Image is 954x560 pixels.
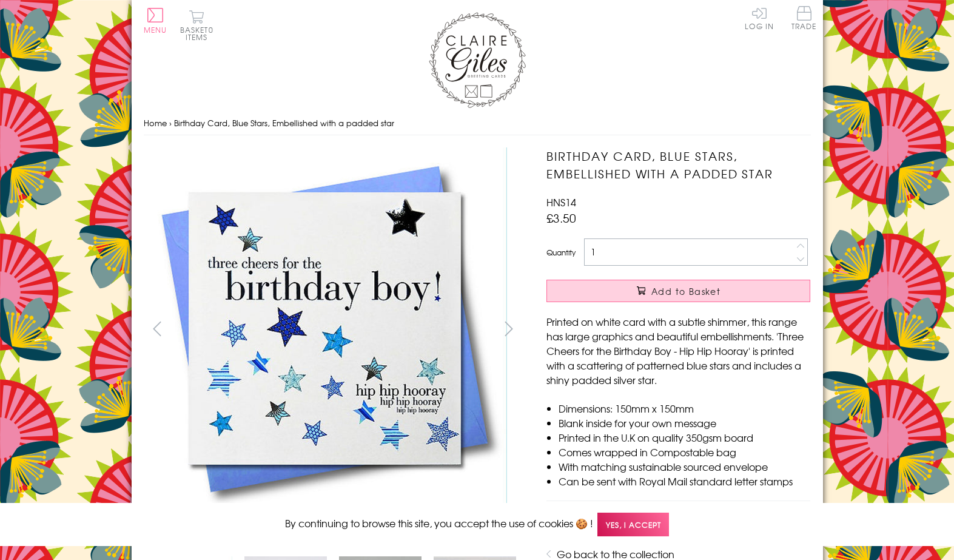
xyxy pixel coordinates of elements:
span: £3.50 [546,209,576,226]
li: Comes wrapped in Compostable bag [559,445,810,459]
label: Quantity [546,247,576,258]
p: Printed on white card with a subtle shimmer, this range has large graphics and beautiful embellis... [546,314,810,387]
li: Blank inside for your own message [559,416,810,430]
span: Yes, I accept [597,513,669,536]
a: Trade [791,6,817,32]
img: Claire Giles Greetings Cards [429,12,526,108]
span: Menu [144,24,167,35]
li: Can be sent with Royal Mail standard letter stamps [559,474,810,488]
li: Printed in the U.K on quality 350gsm board [559,430,810,445]
span: Add to Basket [651,285,721,297]
nav: breadcrumbs [144,111,811,136]
span: Birthday Card, Blue Stars, Embellished with a padded star [174,117,394,129]
button: next [495,315,522,342]
a: Log In [745,6,774,30]
button: prev [144,315,171,342]
img: Birthday Card, Blue Stars, Embellished with a padded star [522,147,886,511]
span: Trade [791,6,817,30]
button: Add to Basket [546,280,810,302]
li: Dimensions: 150mm x 150mm [559,401,810,416]
li: With matching sustainable sourced envelope [559,459,810,474]
a: Home [144,117,167,129]
button: Menu [144,8,167,33]
h1: Birthday Card, Blue Stars, Embellished with a padded star [546,147,810,183]
button: Basket0 items [180,10,213,41]
span: 0 items [186,24,213,42]
img: Birthday Card, Blue Stars, Embellished with a padded star [143,147,507,511]
span: › [169,117,172,129]
span: HNS14 [546,195,576,209]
